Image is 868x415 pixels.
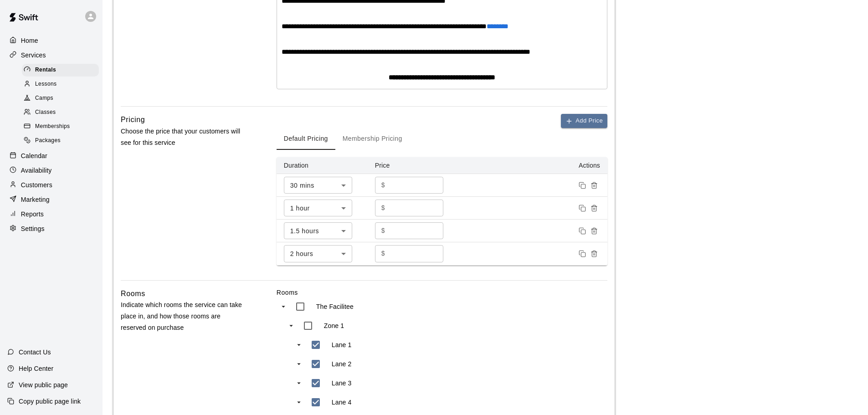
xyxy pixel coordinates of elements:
[576,179,588,191] button: Duplicate price
[576,225,588,237] button: Duplicate price
[21,224,45,233] p: Settings
[35,108,56,117] span: Classes
[381,249,385,258] p: $
[7,193,95,206] a: Marketing
[576,202,588,214] button: Duplicate price
[7,178,95,192] a: Customers
[381,203,385,213] p: $
[22,78,99,91] div: Lessons
[332,379,352,388] p: Lane 3
[316,302,354,311] p: The Facilitee
[588,248,600,260] button: Remove price
[121,288,145,300] h6: Rooms
[284,245,352,262] div: 2 hours
[121,299,247,334] p: Indicate which rooms the service can take place in, and how those rooms are reserved on purchase
[22,92,103,106] a: Camps
[588,225,600,237] button: Remove price
[335,128,410,150] button: Membership Pricing
[332,398,352,407] p: Lane 4
[121,126,247,149] p: Choose the price that your customers will see for this service
[332,359,352,369] p: Lane 2
[7,222,95,236] a: Settings
[561,114,607,128] button: Add Price
[21,36,38,45] p: Home
[588,179,600,191] button: Remove price
[277,157,368,174] th: Duration
[22,120,99,133] div: Memberships
[277,288,607,297] label: Rooms
[21,166,52,175] p: Availability
[35,80,57,89] span: Lessons
[19,348,51,357] p: Contact Us
[368,157,459,174] th: Price
[22,106,99,119] div: Classes
[121,114,145,126] h6: Pricing
[35,136,61,145] span: Packages
[22,134,99,147] div: Packages
[576,248,588,260] button: Duplicate price
[35,66,56,75] span: Rentals
[22,63,103,77] a: Rentals
[588,202,600,214] button: Remove price
[277,128,335,150] button: Default Pricing
[381,226,385,236] p: $
[7,149,95,163] a: Calendar
[35,122,70,131] span: Memberships
[19,364,53,373] p: Help Center
[7,164,95,177] a: Availability
[459,157,607,174] th: Actions
[19,380,68,389] p: View public page
[22,77,103,91] a: Lessons
[332,340,352,349] p: Lane 1
[21,210,44,219] p: Reports
[22,64,99,77] div: Rentals
[35,94,53,103] span: Camps
[284,177,352,194] div: 30 mins
[7,207,95,221] a: Reports
[284,222,352,239] div: 1.5 hours
[324,321,344,330] p: Zone 1
[22,92,99,105] div: Camps
[284,200,352,216] div: 1 hour
[21,151,47,160] p: Calendar
[7,48,95,62] a: Services
[21,195,50,204] p: Marketing
[21,180,52,190] p: Customers
[22,106,103,120] a: Classes
[7,34,95,47] a: Home
[381,180,385,190] p: $
[19,397,81,406] p: Copy public page link
[22,134,103,148] a: Packages
[22,120,103,134] a: Memberships
[21,51,46,60] p: Services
